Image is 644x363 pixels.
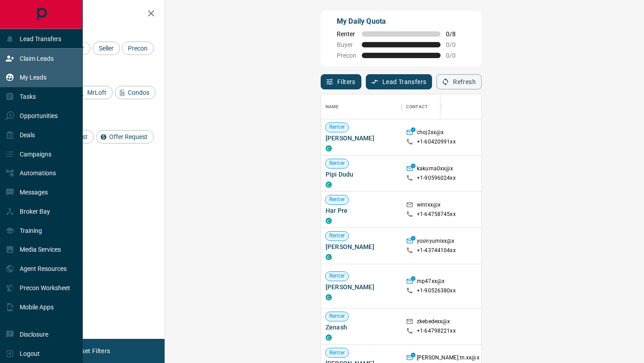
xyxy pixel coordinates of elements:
[115,86,156,99] div: Condos
[326,294,332,300] div: condos.ca
[106,133,151,140] span: Offer Request
[337,16,466,27] p: My Daily Quota
[326,206,397,215] span: Har Pre
[326,170,397,179] span: Pipi Dudu
[326,134,397,143] span: [PERSON_NAME]
[84,89,110,96] span: MrLoft
[417,278,445,287] p: mp47xx@x
[417,138,456,146] p: +1- 60420991xx
[326,145,332,152] div: condos.ca
[417,174,456,182] p: +1- 90596024xx
[122,42,154,55] div: Precon
[417,287,456,295] p: +1- 90526380xx
[337,30,356,38] span: Renter
[326,323,397,332] span: Zenash
[93,42,120,55] div: Seller
[446,30,466,38] span: 0 / 8
[417,129,444,138] p: choj2xx@x
[326,123,348,131] span: Renter
[326,272,348,280] span: Renter
[417,247,456,254] p: +1- 43744104xx
[417,237,455,247] p: yoonyumixx@x
[446,52,466,59] span: 0 / 0
[417,318,450,327] p: zkebedexx@x
[326,181,332,188] div: condos.ca
[326,312,348,320] span: Renter
[417,327,456,335] p: +1- 64798221xx
[326,160,348,167] span: Renter
[417,211,456,218] p: +1- 64758745xx
[326,254,332,260] div: condos.ca
[29,9,156,20] h2: Filters
[125,89,153,96] span: Condos
[446,41,466,48] span: 0 / 0
[326,349,348,357] span: Renter
[321,74,361,89] button: Filters
[337,52,356,59] span: Precon
[326,196,348,203] span: Renter
[417,201,441,211] p: wintxx@x
[125,45,151,52] span: Precon
[417,165,453,174] p: kakuma0xx@x
[326,283,397,291] span: [PERSON_NAME]
[436,74,482,89] button: Refresh
[326,242,397,251] span: [PERSON_NAME]
[68,343,116,359] button: Reset Filters
[74,86,113,99] div: MrLoft
[402,94,473,119] div: Contact
[321,94,402,119] div: Name
[337,41,356,48] span: Buyer
[96,130,154,144] div: Offer Request
[326,232,348,240] span: Renter
[326,218,332,224] div: condos.ca
[326,94,339,119] div: Name
[96,45,117,52] span: Seller
[406,94,428,119] div: Contact
[326,334,332,341] div: condos.ca
[366,74,432,89] button: Lead Transfers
